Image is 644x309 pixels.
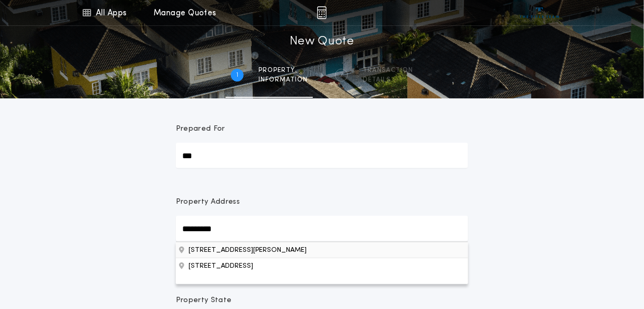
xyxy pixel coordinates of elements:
span: Transaction [363,66,413,75]
p: Prepared For [176,124,225,134]
img: img [317,6,327,19]
p: Property Address [176,197,468,207]
span: Property [258,66,308,75]
h2: 2 [340,71,344,79]
h2: 1 [236,71,238,79]
input: Prepared For [176,143,468,168]
h1: New Quote [290,33,354,50]
span: information [258,76,308,84]
span: details [363,76,413,84]
button: Property Address[STREET_ADDRESS][PERSON_NAME] [176,258,468,274]
button: Property Address[STREET_ADDRESS] [176,242,468,258]
img: vs-icon [520,7,560,18]
p: Property State [176,295,231,306]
